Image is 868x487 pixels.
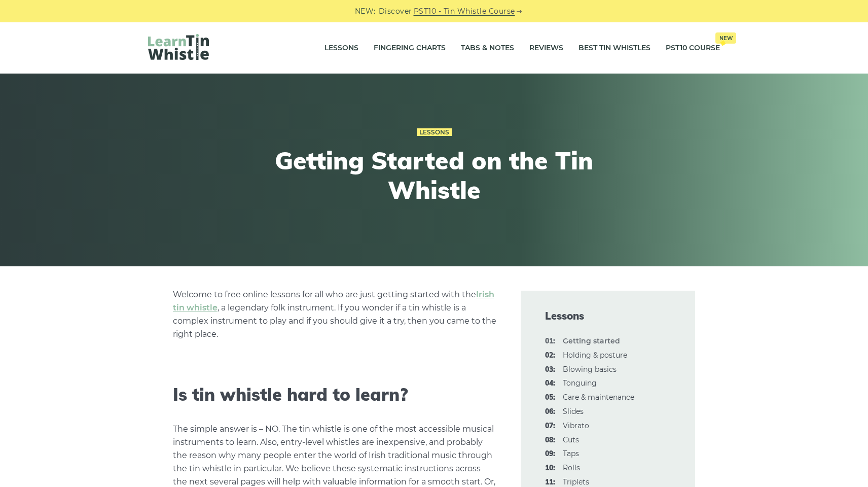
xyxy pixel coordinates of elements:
a: Reviews [529,36,563,61]
a: 07:Vibrato [563,421,589,430]
span: New [715,32,736,44]
a: Fingering Charts [374,36,446,61]
strong: Getting started [563,336,620,345]
img: LearnTinWhistle.com [148,34,209,60]
a: 09:Taps [563,449,579,458]
a: 10:Rolls [563,463,580,472]
span: 06: [545,406,555,418]
p: Welcome to free online lessons for all who are just getting started with the , a legendary folk i... [173,288,496,341]
a: 11:Triplets [563,477,589,486]
a: 06:Slides [563,407,584,416]
span: 09: [545,448,555,460]
a: Lessons [417,128,452,136]
span: 07: [545,420,555,432]
a: 08:Cuts [563,435,579,444]
span: 01: [545,335,555,347]
a: 05:Care & maintenance [563,393,634,402]
a: PST10 CourseNew [666,36,720,61]
span: Lessons [545,309,671,323]
span: 05: [545,392,555,404]
a: Lessons [324,36,358,61]
span: 04: [545,377,555,390]
span: 02: [545,350,555,362]
a: Tabs & Notes [461,36,514,61]
span: 03: [545,364,555,376]
h2: Is tin whistle hard to learn? [173,385,496,405]
span: 08: [545,434,555,446]
span: 10: [545,462,555,474]
a: 02:Holding & posture [563,351,627,360]
a: Best Tin Whistles [578,36,650,61]
h1: Getting Started on the Tin Whistle [247,146,621,204]
a: 04:Tonguing [563,378,597,388]
a: 03:Blowing basics [563,365,617,374]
